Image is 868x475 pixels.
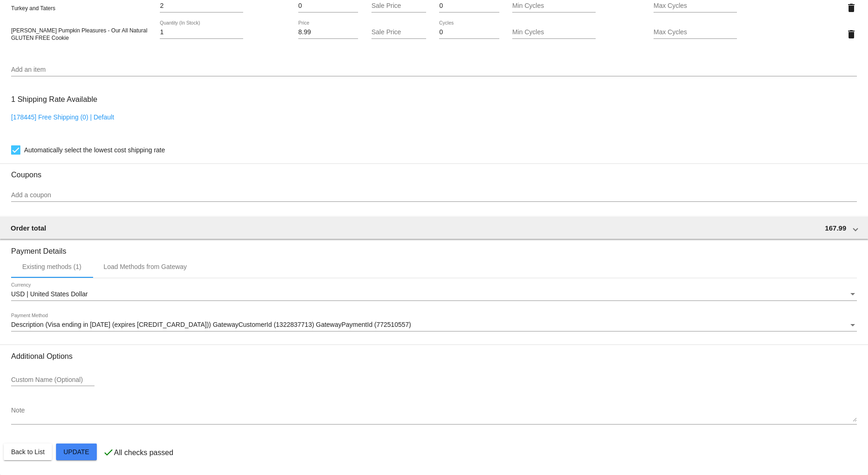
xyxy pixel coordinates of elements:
[439,29,499,36] input: Cycles
[11,321,411,328] span: Description (Visa ending in [DATE] (expires [CREDIT_CARD_DATA])) GatewayCustomerId (1322837713) G...
[63,448,89,456] span: Update
[298,29,358,36] input: Price
[103,447,114,458] mat-icon: check
[104,263,187,270] div: Load Methods from Gateway
[825,224,846,232] span: 167.99
[56,444,97,460] button: Update
[4,444,52,460] button: Back to List
[11,66,857,74] input: Add an item
[11,290,88,298] span: USD | United States Dollar
[160,29,243,36] input: Quantity (In Stock)
[371,2,426,10] input: Sale Price
[114,449,173,457] p: All checks passed
[11,376,94,384] input: Custom Name (Optional)
[160,2,243,10] input: Quantity (In Stock)
[11,163,857,179] h3: Coupons
[846,2,857,13] mat-icon: delete
[439,2,499,10] input: Cycles
[11,192,857,199] input: Add a coupon
[11,448,44,456] span: Back to List
[298,2,358,10] input: Price
[654,29,737,36] input: Max Cycles
[371,29,426,36] input: Sale Price
[22,263,82,270] div: Existing methods (1)
[11,291,857,298] mat-select: Currency
[512,29,596,36] input: Min Cycles
[11,27,147,41] span: [PERSON_NAME] Pumpkin Pleasures - Our All Natural GLUTEN FREE Cookie
[11,113,114,121] a: [178445] Free Shipping (0) | Default
[11,240,857,256] h3: Payment Details
[512,2,596,10] input: Min Cycles
[11,89,97,109] h3: 1 Shipping Rate Available
[846,29,857,40] mat-icon: delete
[654,2,737,10] input: Max Cycles
[11,352,857,361] h3: Additional Options
[11,321,857,329] mat-select: Payment Method
[11,224,46,232] span: Order total
[24,144,165,156] span: Automatically select the lowest cost shipping rate
[11,5,55,12] span: Turkey and Taters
